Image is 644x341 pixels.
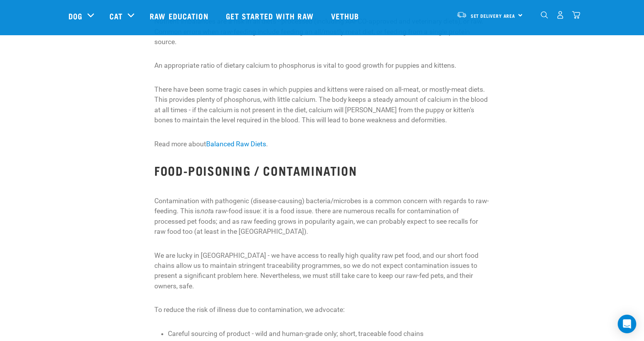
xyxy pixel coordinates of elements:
[154,167,357,173] strong: FOOD-POISONING / CONTAMINATION
[154,250,490,291] p: We are lucky in [GEOGRAPHIC_DATA] - we have access to really high quality raw pet food, and our s...
[168,329,489,339] li: Careful sourcing of product - wild and human-grade only; short, traceable food chains
[154,139,490,149] p: Read more about .
[323,0,369,31] a: Vethub
[109,10,123,22] a: Cat
[206,140,266,148] a: Balanced Raw Diets
[154,84,490,125] p: There have been some tragic cases in which puppies and kittens were raised on all-meat, or mostly...
[154,196,490,237] p: Contamination with pathogenic (disease-causing) bacteria/microbes is a common concern with regard...
[572,11,580,19] img: home-icon@2x.png
[154,60,490,70] p: An appropriate ratio of dietary calcium to phosphorus is vital to good growth for puppies and kit...
[456,11,467,18] img: van-moving.png
[142,0,218,31] a: Raw Education
[200,207,210,215] em: not
[68,10,82,22] a: Dog
[471,14,516,17] span: Set Delivery Area
[218,0,323,31] a: Get started with Raw
[154,305,490,315] p: To reduce the risk of illness due to contamination, we advocate:
[618,315,636,333] div: Open Intercom Messenger
[556,11,564,19] img: user.png
[541,11,548,19] img: home-icon-1@2x.png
